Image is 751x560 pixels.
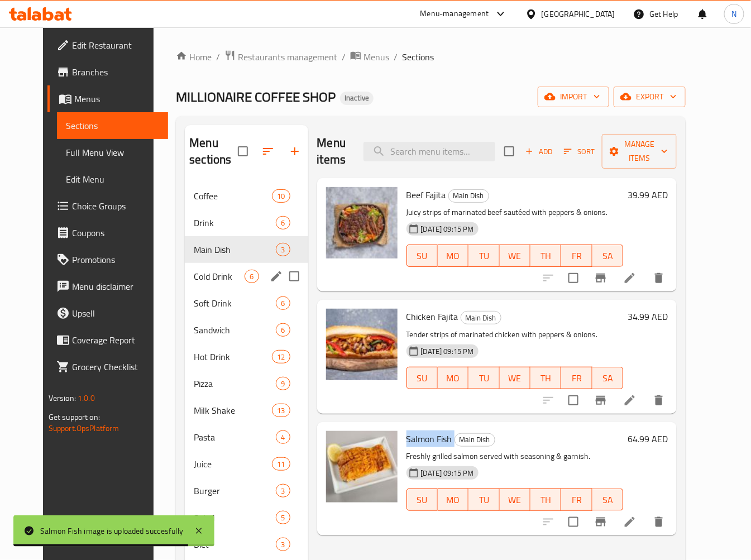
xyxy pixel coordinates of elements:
[185,424,308,451] div: Pasta4
[406,430,452,447] span: Salmon Fish
[40,525,183,537] div: Salmon Fish image is uploaded succesfully
[194,538,276,551] span: Diet
[602,134,677,169] button: Manage items
[194,511,276,524] span: Salad
[566,248,587,264] span: FR
[72,360,160,374] span: Grocery Checklist
[645,509,672,535] button: delete
[394,50,398,64] li: /
[406,489,438,511] button: SU
[628,187,668,203] h6: 39.99 AED
[194,484,276,497] span: Burger
[72,226,160,240] span: Coupons
[185,531,308,558] div: Diet3
[561,245,592,267] button: FR
[592,367,623,389] button: SA
[538,87,609,107] button: import
[468,489,499,511] button: TU
[562,510,585,534] span: Select to update
[645,265,672,291] button: delete
[350,50,389,64] a: Menus
[500,245,530,267] button: WE
[473,492,495,508] span: TU
[592,245,623,267] button: SA
[562,389,585,412] span: Select to update
[238,50,337,64] span: Restaurants management
[448,189,489,203] div: Main Dish
[442,248,464,264] span: MO
[57,112,169,139] a: Sections
[66,119,160,132] span: Sections
[557,143,602,160] span: Sort items
[276,379,289,389] span: 9
[194,270,245,283] span: Cold Drink
[406,328,624,342] p: Tender strips of marinated chicken with peppers & onions.
[272,189,290,203] div: items
[47,353,169,380] a: Grocery Checklist
[611,137,668,165] span: Manage items
[417,468,479,478] span: [DATE] 09:15 PM
[402,50,434,64] span: Sections
[185,183,308,209] div: Coffee10
[406,186,446,203] span: Beef Fajita
[276,325,289,336] span: 6
[504,492,526,508] span: WE
[272,352,289,362] span: 12
[521,143,557,160] span: Add item
[72,307,160,320] span: Upsell
[276,486,289,496] span: 3
[326,309,398,380] img: Chicken Fajita
[449,189,489,202] span: Main Dish
[406,308,458,325] span: Chicken Fajita
[176,84,336,109] span: MILLIONAIRE COFFEE SHOP
[473,248,495,264] span: TU
[216,50,220,64] li: /
[176,50,212,64] a: Home
[185,263,308,290] div: Cold Drink6edit
[47,193,169,219] a: Choice Groups
[194,243,276,256] span: Main Dish
[78,391,95,405] span: 1.0.0
[185,236,308,263] div: Main Dish3
[412,248,433,264] span: SU
[185,209,308,236] div: Drink6
[623,394,637,407] a: Edit menu item
[72,199,160,213] span: Choice Groups
[645,387,672,414] button: delete
[245,271,258,282] span: 6
[535,492,557,508] span: TH
[272,459,289,470] span: 11
[185,317,308,343] div: Sandwich6
[566,370,587,386] span: FR
[468,367,499,389] button: TU
[535,370,557,386] span: TH
[194,377,276,390] span: Pizza
[562,266,585,290] span: Select to update
[498,140,521,163] span: Select section
[542,8,615,20] div: [GEOGRAPHIC_DATA]
[47,327,169,353] a: Coverage Report
[530,245,561,267] button: TH
[276,432,289,443] span: 4
[597,492,619,508] span: SA
[535,248,557,264] span: TH
[276,430,290,444] div: items
[194,430,276,444] span: Pasta
[455,433,495,447] div: Main Dish
[74,92,160,106] span: Menus
[406,205,624,219] p: Juicy strips of marinated beef sautéed with peppers & onions.
[47,300,169,327] a: Upsell
[442,492,464,508] span: MO
[276,245,289,255] span: 3
[317,135,351,168] h2: Menu items
[628,309,668,324] h6: 34.99 AED
[412,370,433,386] span: SU
[587,387,614,414] button: Branch-specific-item
[47,85,169,112] a: Menus
[597,248,619,264] span: SA
[49,410,100,424] span: Get support on:
[614,87,686,107] button: export
[194,296,276,310] span: Soft Drink
[731,8,736,20] span: N
[57,139,169,166] a: Full Menu View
